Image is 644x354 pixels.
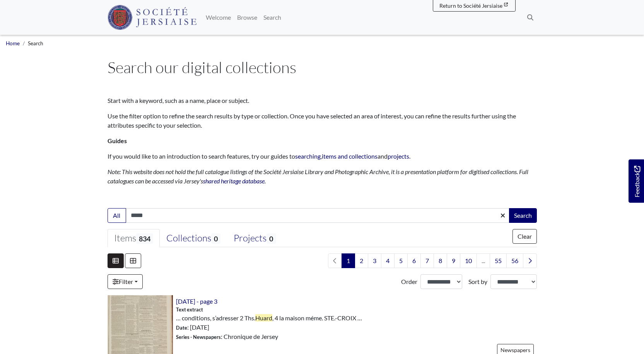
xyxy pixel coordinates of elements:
a: Goto page 2 [355,253,368,268]
a: items and collections [322,152,378,160]
a: searching [295,152,321,160]
a: Goto page 10 [460,253,477,268]
span: Goto page 1 [342,253,355,268]
a: Search [260,10,284,25]
em: Note: This website does not hold the full catalogue listings of the Société Jersiaise Library and... [108,168,528,185]
a: Browse [234,10,260,25]
a: Goto page 3 [368,253,381,268]
a: shared heritage database [203,177,265,185]
p: If you would like to an introduction to search features, try our guides to , and . [108,152,537,161]
a: Goto page 55 [490,253,507,268]
a: Goto page 6 [407,253,421,268]
span: … conditions, s’adresser 2 Ths. , 4 la maison méme. STE.-CROIX … [176,313,362,323]
span: Text extract [176,306,203,313]
a: Goto page 7 [420,253,434,268]
p: Start with a keyword, such as a name, place or subject. [108,96,537,105]
a: projects [388,152,409,160]
button: All [108,208,126,223]
a: Société Jersiaise logo [108,3,197,32]
button: Clear [512,229,537,244]
li: Previous page [328,253,342,268]
span: 0 [211,233,220,244]
a: Would you like to provide feedback? [629,159,644,203]
nav: pagination [325,253,537,268]
a: Goto page 56 [506,253,523,268]
a: Goto page 8 [434,253,447,268]
span: 0 [266,233,276,244]
span: Date [176,325,187,331]
p: Use the filter option to refine the search results by type or collection. Once you have selected ... [108,111,537,130]
label: Order [401,277,417,286]
span: Series - Newspapers [176,334,221,340]
a: Welcome [203,10,234,25]
a: Goto page 5 [394,253,408,268]
input: Enter one or more search terms... [126,208,510,223]
span: Return to Société Jersiaise [439,2,502,9]
span: : Chronique de Jersey [176,332,278,341]
a: Goto page 9 [447,253,460,268]
a: Next page [523,253,537,268]
button: Search [509,208,537,223]
h1: Search our digital collections [108,58,537,77]
div: Projects [234,233,276,244]
div: Items [114,233,153,244]
a: Goto page 4 [381,253,395,268]
a: [DATE] - page 3 [176,298,217,305]
img: Société Jersiaise [108,5,197,30]
span: : [DATE] [176,323,209,332]
a: Home [6,40,20,46]
div: Collections [166,233,220,244]
a: Filter [108,274,143,289]
span: Huard [255,314,272,322]
span: Search [28,40,43,46]
span: Feedback [632,166,642,197]
strong: Guides [108,137,127,144]
span: 834 [136,233,153,244]
label: Sort by [468,277,487,286]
